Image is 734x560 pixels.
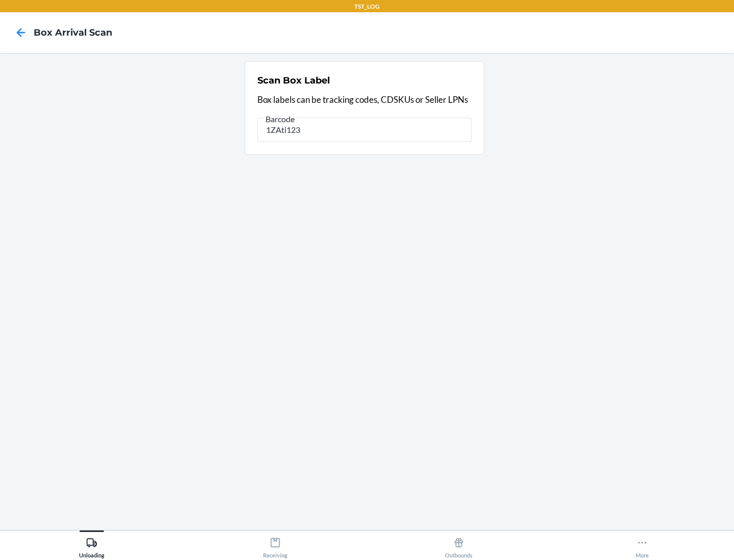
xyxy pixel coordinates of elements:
[79,533,104,558] div: Unloading
[34,26,112,39] h4: Box Arrival Scan
[550,530,734,558] button: More
[367,530,550,558] button: Outbounds
[257,93,471,106] p: Box labels can be tracking codes, CDSKUs or Seller LPNs
[263,533,287,558] div: Receiving
[636,533,649,558] div: More
[354,2,380,11] p: TST_LOG
[257,74,330,87] h2: Scan Box Label
[264,114,296,124] span: Barcode
[183,530,367,558] button: Receiving
[257,118,471,142] input: Barcode
[445,533,473,558] div: Outbounds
